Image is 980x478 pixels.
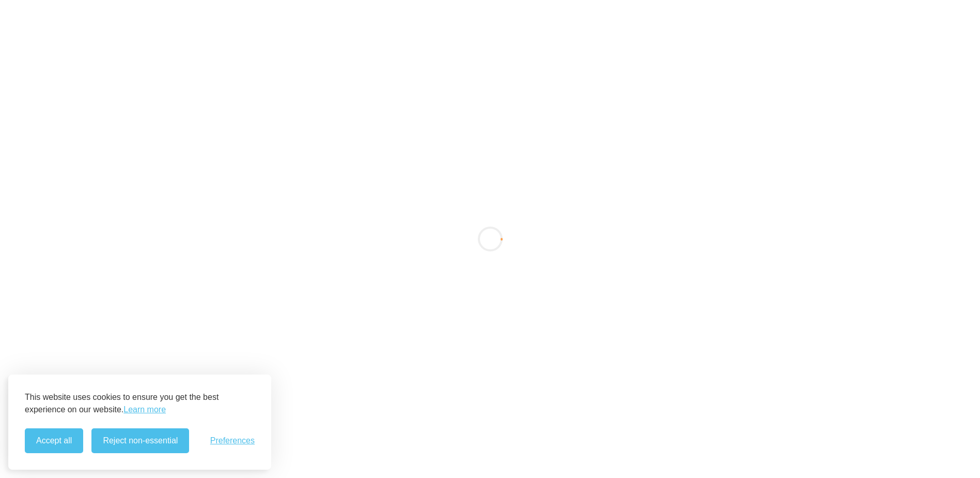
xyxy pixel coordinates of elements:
a: Learn more [123,404,166,416]
button: Toggle preferences [210,436,255,445]
button: Reject non-essential [91,428,189,453]
span: Preferences [210,436,255,445]
p: This website uses cookies to ensure you get the best experience on our website. [25,391,255,416]
button: Accept all cookies [25,428,83,453]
